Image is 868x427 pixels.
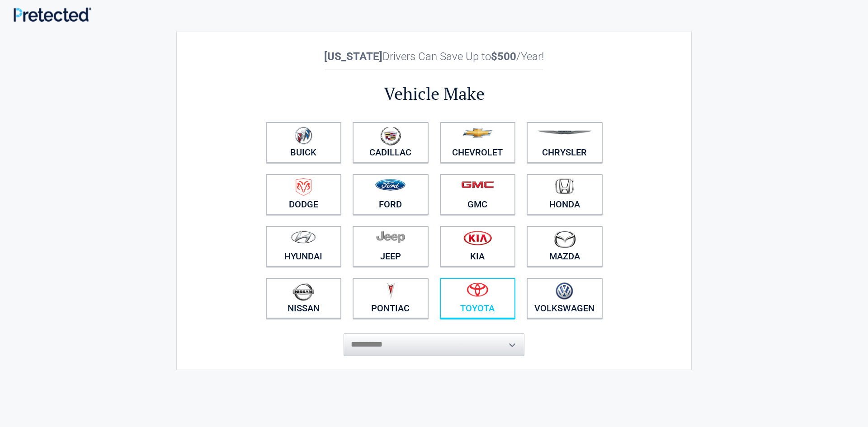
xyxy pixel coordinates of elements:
a: GMC [440,174,516,215]
img: volkswagen [556,282,573,300]
img: hyundai [291,230,316,244]
a: Buick [266,122,342,163]
a: Ford [353,174,429,215]
img: honda [555,178,574,194]
a: Hyundai [266,226,342,267]
img: nissan [292,282,314,301]
img: pontiac [386,282,395,300]
h2: Vehicle Make [260,82,608,105]
a: Mazda [527,226,603,267]
a: Toyota [440,278,516,319]
a: Chevrolet [440,122,516,163]
a: Dodge [266,174,342,215]
img: kia [463,230,492,245]
img: dodge [296,178,311,196]
img: mazda [553,230,576,248]
img: gmc [461,181,494,188]
a: Nissan [266,278,342,319]
img: Main Logo [14,7,91,21]
a: Honda [527,174,603,215]
a: Cadillac [353,122,429,163]
a: Kia [440,226,516,267]
img: toyota [467,282,488,297]
img: jeep [376,230,405,243]
b: [US_STATE] [324,50,382,63]
img: chevrolet [462,128,493,138]
a: Chrysler [527,122,603,163]
img: buick [295,127,312,145]
a: Volkswagen [527,278,603,319]
a: Pontiac [353,278,429,319]
h2: Drivers Can Save Up to /Year [260,50,608,63]
img: chrysler [537,131,592,135]
b: $500 [491,50,516,63]
a: Jeep [353,226,429,267]
img: ford [375,179,406,191]
img: cadillac [380,127,401,145]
